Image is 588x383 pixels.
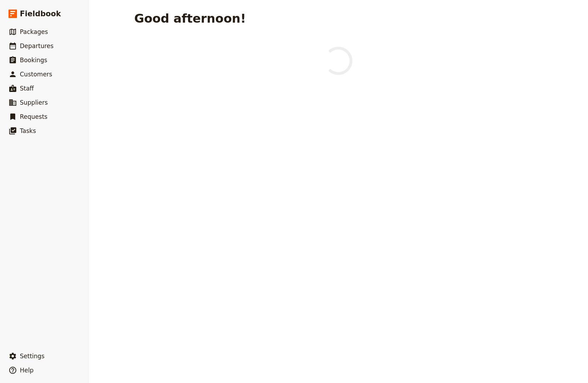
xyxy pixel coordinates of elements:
[20,42,53,50] span: Departures
[20,57,47,64] span: Bookings
[20,367,34,374] span: Help
[20,71,52,78] span: Customers
[20,28,48,35] span: Packages
[20,113,47,120] span: Requests
[20,99,48,106] span: Suppliers
[134,11,246,25] h1: Good afternoon!
[20,353,45,360] span: Settings
[20,85,34,92] span: Staff
[20,127,36,134] span: Tasks
[20,8,61,19] span: Fieldbook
